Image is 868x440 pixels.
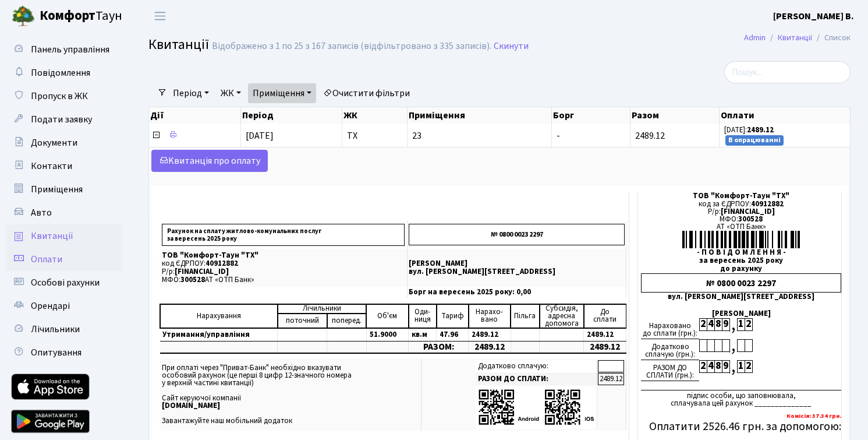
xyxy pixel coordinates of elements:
td: 2489.12 [598,373,624,385]
th: Період [241,107,342,124]
button: Переключити навігацію [146,6,175,26]
a: Опитування [6,341,122,364]
td: Нарахування [160,304,278,328]
th: Дії [149,107,241,124]
td: Додатково сплачую: [476,360,597,372]
div: 9 [722,360,729,373]
a: Оплати [6,248,122,271]
div: АТ «ОТП Банк» [641,223,841,231]
span: ТХ [347,131,402,140]
p: вул. [PERSON_NAME][STREET_ADDRESS] [409,268,625,276]
div: 2 [745,360,752,373]
div: Додатково сплачую (грн.): [641,339,699,360]
div: 8 [714,318,722,331]
p: код ЄДРПОУ: [162,260,405,267]
a: Документи [6,131,122,154]
div: , [729,339,737,353]
td: РАЗОМ: [409,341,469,353]
a: Панель управління [6,38,122,61]
th: Борг [552,107,630,124]
td: РАЗОМ ДО СПЛАТИ: [476,373,597,385]
td: Тариф [437,304,469,328]
div: 4 [707,360,714,373]
span: [FINANCIAL_ID] [175,266,229,277]
div: код за ЄДРПОУ: [641,200,841,208]
div: , [729,318,737,332]
div: [PERSON_NAME] [641,310,841,318]
p: [PERSON_NAME] [409,260,625,267]
th: Приміщення [408,107,552,124]
td: Субсидія, адресна допомога [540,304,584,328]
td: Нарахо- вано [469,304,511,328]
span: 40912882 [206,258,238,269]
td: Лічильники [278,304,367,314]
span: Опитування [31,346,82,359]
span: Документи [31,136,77,149]
td: Об'єм [366,304,408,328]
img: logo.png [12,5,35,28]
a: Пропуск в ЖК [6,85,122,108]
a: Орендарі [6,294,122,318]
p: МФО: АТ «ОТП Банк» [162,276,405,284]
span: Лічильники [31,323,80,336]
div: 4 [707,318,714,331]
div: РАЗОМ ДО СПЛАТИ (грн.): [641,360,699,381]
span: 300528 [738,214,763,224]
div: 1 [737,360,745,373]
small: В опрацюванні [725,135,784,146]
b: [DOMAIN_NAME] [162,400,220,411]
a: Приміщення [6,178,122,201]
td: поперед. [327,314,366,328]
a: Admin [744,31,766,44]
td: 47.96 [437,328,469,342]
a: Приміщення [248,83,316,103]
small: [DATE]: [724,125,774,135]
td: 2489.12 [584,328,626,342]
h5: Оплатити 2526.46 грн. за допомогою: [641,420,841,434]
span: Авто [31,206,52,219]
span: 300528 [180,274,205,285]
td: 2489.12 [469,328,511,342]
img: apps-qrcodes.png [478,388,594,426]
div: МФО: [641,216,841,223]
span: Квитанції [31,230,73,242]
div: - П О В І Д О М Л Е Н Н Я - [641,249,841,256]
td: При оплаті через "Приват-Банк" необхідно вказувати особовий рахунок (це перші 8 цифр 12-значного ... [160,358,421,430]
span: Приміщення [31,183,83,196]
span: 2489.12 [635,129,665,142]
span: Подати заявку [31,113,92,126]
b: 2489.12 [747,125,774,135]
div: Відображено з 1 по 25 з 167 записів (відфільтровано з 335 записів). [212,41,491,52]
div: 9 [722,318,729,331]
th: ЖК [342,107,408,124]
b: Комісія: 37.34 грн. [786,411,841,420]
div: 2 [745,318,752,331]
li: Список [812,31,851,44]
div: , [729,360,737,374]
td: поточний [278,314,327,328]
span: Повідомлення [31,66,90,79]
div: підпис особи, що заповнювала, сплачувала цей рахунок ______________ [641,390,841,407]
th: Разом [630,107,720,124]
a: Особові рахунки [6,271,122,294]
span: Таун [40,6,122,26]
div: 2 [699,360,707,373]
span: Оплати [31,253,62,266]
span: Панель управління [31,43,109,56]
a: Kвитанція про оплату [151,150,268,172]
a: Квитанції [778,31,812,44]
div: 8 [714,360,722,373]
a: Період [168,83,214,103]
span: Орендарі [31,300,70,312]
a: Авто [6,201,122,224]
td: Оди- ниця [409,304,437,328]
div: Р/р: [641,208,841,216]
nav: breadcrumb [727,26,868,50]
p: ТОВ "Комфорт-Таун "ТХ" [162,252,405,259]
td: Пільга [511,304,540,328]
span: - [557,129,560,142]
p: Борг на вересень 2025 року: 0,00 [409,288,625,296]
span: [FINANCIAL_ID] [721,206,775,217]
a: Очистити фільтри [318,83,414,103]
a: Повідомлення [6,61,122,85]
